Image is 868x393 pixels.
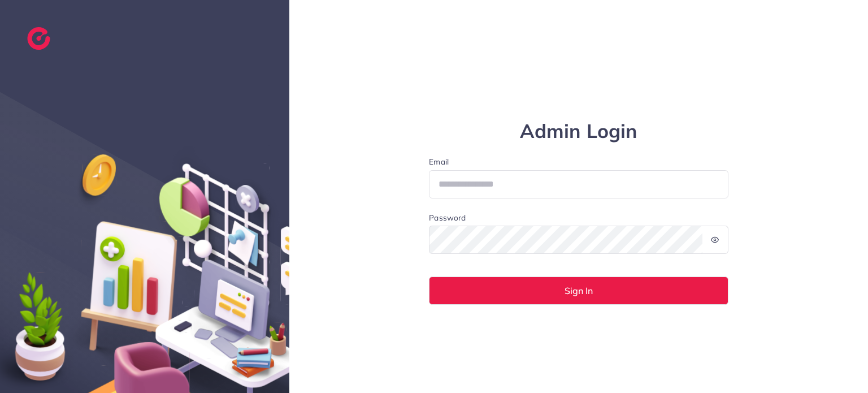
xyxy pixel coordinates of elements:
[429,277,728,305] button: Sign In
[27,27,50,50] img: logo
[565,286,593,295] span: Sign In
[429,212,466,223] label: Password
[429,156,728,167] label: Email
[429,120,728,143] h1: Admin Login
